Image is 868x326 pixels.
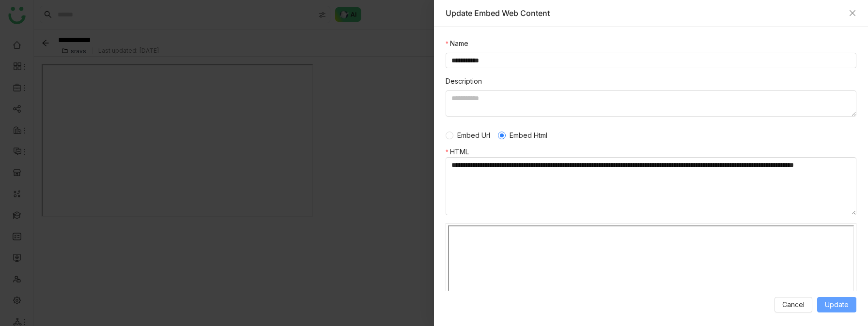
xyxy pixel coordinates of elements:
span: Cancel [782,299,805,310]
button: Close [849,9,856,17]
label: Description [446,76,482,87]
button: Update [817,297,856,312]
label: Name [446,38,468,49]
div: Update Embed Web Content [446,8,844,18]
span: Embed Url [453,130,494,141]
label: HTML [446,147,474,157]
span: Embed Html [506,130,551,141]
span: Update [825,299,849,310]
button: Cancel [775,297,812,312]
